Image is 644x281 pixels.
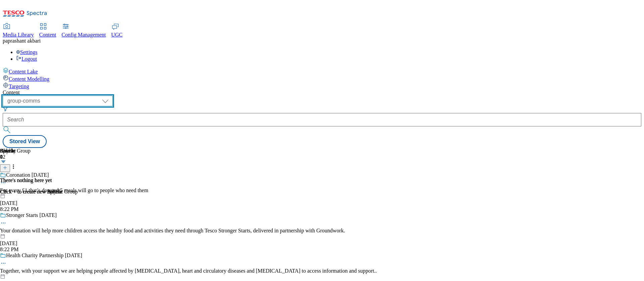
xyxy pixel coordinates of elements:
[9,76,49,82] span: Content Modelling
[3,38,8,44] span: pa
[3,113,641,126] input: Search
[3,90,641,96] div: Content
[39,24,56,38] a: Content
[9,69,38,74] span: Content Lake
[3,24,34,38] a: Media Library
[16,49,38,55] a: Settings
[3,32,34,38] span: Media Library
[3,67,641,75] a: Content Lake
[8,38,41,44] span: prashant akbari
[16,56,37,62] a: Logout
[3,135,47,148] button: Stored View
[3,75,641,82] a: Content Modelling
[6,212,57,218] div: Stronger Starts [DATE]
[111,32,123,38] span: UGC
[39,32,56,38] span: Content
[62,24,106,38] a: Config Management
[3,82,641,90] a: Targeting
[6,252,82,259] div: Health Charity Partnership [DATE]
[9,83,29,89] span: Targeting
[3,106,8,112] svg: Search Filters
[62,32,106,38] span: Config Management
[111,24,123,38] a: UGC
